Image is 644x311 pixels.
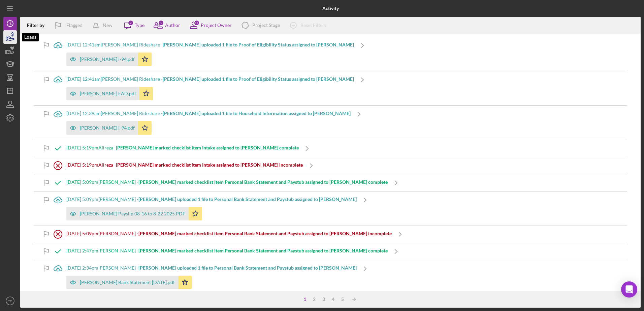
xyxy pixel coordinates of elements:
text: TD [8,299,12,303]
button: Reset Filters [285,19,333,32]
div: Type [135,23,144,28]
a: [DATE] 5:09pm[PERSON_NAME] -[PERSON_NAME] marked checklist item Personal Bank Statement and Payst... [50,174,405,191]
b: [PERSON_NAME] uploaded 1 file to Proof of Eligibility Status assigned to [PERSON_NAME] [163,42,354,47]
div: [DATE] 12:41am [PERSON_NAME] Rideshare - [66,42,354,47]
a: [DATE] 2:34pm[PERSON_NAME] -[PERSON_NAME] uploaded 1 file to Personal Bank Statement and Paystub ... [50,260,374,294]
b: [PERSON_NAME] marked checklist item Intake assigned to [PERSON_NAME] complete [116,145,299,150]
div: [DATE] 5:09pm [PERSON_NAME] - [66,231,392,236]
a: [DATE] 5:09pm[PERSON_NAME] -[PERSON_NAME] marked checklist item Personal Bank Statement and Payst... [50,226,409,243]
b: [PERSON_NAME] uploaded 1 file to Household Information assigned to [PERSON_NAME] [163,110,351,116]
div: [DATE] 12:41am [PERSON_NAME] Rideshare - [66,76,354,82]
button: [PERSON_NAME] Bank Statement [DATE].pdf [66,276,192,289]
a: [DATE] 5:19pmAlireza -[PERSON_NAME] marked checklist item Intake assigned to [PERSON_NAME] complete [50,140,316,157]
div: [DATE] 2:34pm [PERSON_NAME] - [66,265,357,271]
button: New [89,19,119,32]
b: [PERSON_NAME] uploaded 1 file to Proof of Eligibility Status assigned to [PERSON_NAME] [163,76,354,82]
b: [PERSON_NAME] marked checklist item Personal Bank Statement and Paystub assigned to [PERSON_NAME]... [138,231,392,236]
div: [PERSON_NAME] I-94.pdf [80,125,135,131]
div: Flagged [66,19,83,32]
div: [DATE] 2:47pm [PERSON_NAME] - [66,248,388,253]
a: [DATE] 5:19pmAlireza -[PERSON_NAME] marked checklist item Intake assigned to [PERSON_NAME] incomp... [50,157,320,174]
div: 4 [328,297,338,302]
div: [PERSON_NAME] I-94.pdf [80,57,135,62]
b: [PERSON_NAME] uploaded 1 file to Personal Bank Statement and Paystub assigned to [PERSON_NAME] [138,196,357,202]
b: [PERSON_NAME] marked checklist item Personal Bank Statement and Paystub assigned to [PERSON_NAME]... [138,179,388,185]
div: Open Intercom Messenger [621,281,637,298]
button: [PERSON_NAME] I-94.pdf [66,53,152,66]
a: [DATE] 12:39am[PERSON_NAME] Rideshare -[PERSON_NAME] uploaded 1 file to Household Information ass... [50,106,367,140]
div: 7 [128,20,134,26]
div: [DATE] 12:39am [PERSON_NAME] Rideshare - [66,111,351,116]
div: 5 [338,297,347,302]
b: [PERSON_NAME] uploaded 1 file to Personal Bank Statement and Paystub assigned to [PERSON_NAME] [138,265,357,271]
div: Reset Filters [300,19,326,32]
div: Project Stage [252,23,280,28]
b: [PERSON_NAME] marked checklist item Intake assigned to [PERSON_NAME] incomplete [116,162,303,168]
div: [DATE] 5:19pm Alireza - [66,145,299,150]
div: Filter by [27,23,50,28]
div: 1 [300,297,310,302]
a: [DATE] 2:47pm[PERSON_NAME] -[PERSON_NAME] marked checklist item Personal Bank Statement and Payst... [50,243,405,260]
div: 1 [158,20,164,26]
button: TD [3,294,17,308]
div: [DATE] 5:19pm Alireza - [66,162,303,168]
div: Project Owner [201,23,232,28]
button: [PERSON_NAME] Payslip 08-16 to 8-22 2025.PDF [66,207,202,220]
div: [PERSON_NAME] Payslip 08-16 to 8-22 2025.PDF [80,211,185,216]
div: 14 [194,20,200,26]
a: [DATE] 12:41am[PERSON_NAME] Rideshare -[PERSON_NAME] uploaded 1 file to Proof of Eligibility Stat... [50,71,371,105]
div: 3 [319,297,328,302]
div: [DATE] 5:09pm [PERSON_NAME] - [66,179,388,185]
b: [PERSON_NAME] marked checklist item Personal Bank Statement and Paystub assigned to [PERSON_NAME]... [138,248,388,253]
div: Author [165,23,180,28]
div: [PERSON_NAME] Bank Statement [DATE].pdf [80,280,175,285]
div: [PERSON_NAME] EAD.pdf [80,91,136,96]
b: Activity [322,6,339,11]
a: [DATE] 12:41am[PERSON_NAME] Rideshare -[PERSON_NAME] uploaded 1 file to Proof of Eligibility Stat... [50,37,371,71]
div: New [103,19,112,32]
div: 2 [310,297,319,302]
button: [PERSON_NAME] EAD.pdf [66,87,153,100]
a: [DATE] 5:09pm[PERSON_NAME] -[PERSON_NAME] uploaded 1 file to Personal Bank Statement and Paystub ... [50,192,374,226]
div: [DATE] 5:09pm [PERSON_NAME] - [66,197,357,202]
button: [PERSON_NAME] I-94.pdf [66,121,152,135]
button: Flagged [50,19,89,32]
